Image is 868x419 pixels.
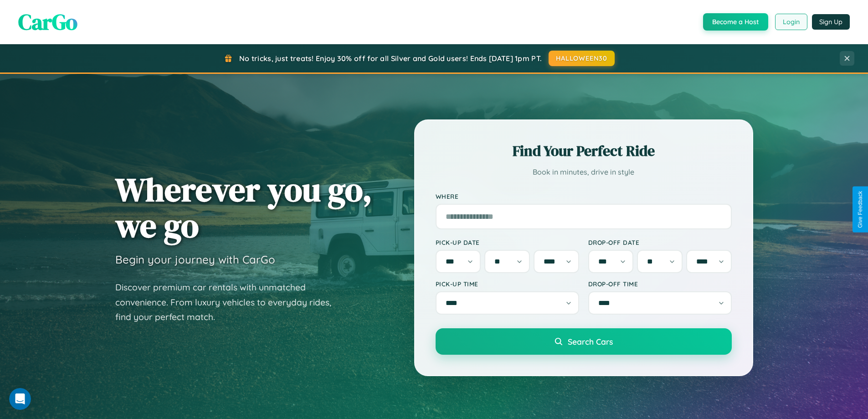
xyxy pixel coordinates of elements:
[18,7,77,37] span: CarGo
[549,51,615,66] button: HALLOWEEN30
[703,13,768,31] button: Become a Host
[588,238,732,246] label: Drop-off Date
[775,14,807,30] button: Login
[115,253,275,266] h3: Begin your journey with CarGo
[115,171,372,243] h1: Wherever you go, we go
[436,238,579,246] label: Pick-up Date
[588,280,732,288] label: Drop-off Time
[115,280,343,325] p: Discover premium car rentals with unmatched convenience. From luxury vehicles to everyday rides, ...
[436,141,732,161] h2: Find Your Perfect Ride
[239,54,542,63] span: No tricks, just treats! Enjoy 30% off for all Silver and Gold users! Ends [DATE] 1pm PT.
[436,328,732,355] button: Search Cars
[812,14,850,30] button: Sign Up
[436,192,732,200] label: Where
[857,191,863,228] div: Give Feedback
[436,166,732,179] p: Book in minutes, drive in style
[568,336,613,347] span: Search Cars
[436,280,579,288] label: Pick-up Time
[9,388,31,410] iframe: Intercom live chat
